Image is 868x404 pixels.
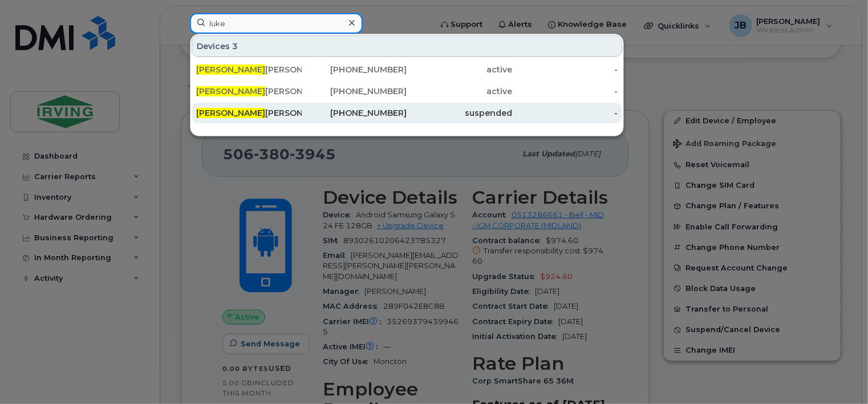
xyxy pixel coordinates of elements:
[196,86,302,97] div: [PERSON_NAME]
[190,13,363,34] input: Find something...
[192,81,622,102] a: [PERSON_NAME][PERSON_NAME][PHONE_NUMBER]active-
[302,86,407,97] div: [PHONE_NUMBER]
[512,107,618,119] div: -
[302,64,407,75] div: [PHONE_NUMBER]
[196,64,265,75] span: [PERSON_NAME]
[407,86,513,97] div: active
[232,41,238,52] span: 3
[302,107,407,119] div: [PHONE_NUMBER]
[192,35,622,57] div: Devices
[196,107,302,119] div: [PERSON_NAME]
[196,86,265,96] span: [PERSON_NAME]
[512,86,618,97] div: -
[407,107,513,119] div: suspended
[192,103,622,123] a: [PERSON_NAME][PERSON_NAME][PHONE_NUMBER]suspended-
[407,64,513,75] div: active
[512,64,618,75] div: -
[192,59,622,80] a: [PERSON_NAME][PERSON_NAME][PHONE_NUMBER]active-
[196,108,265,118] span: [PERSON_NAME]
[196,64,302,75] div: [PERSON_NAME]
